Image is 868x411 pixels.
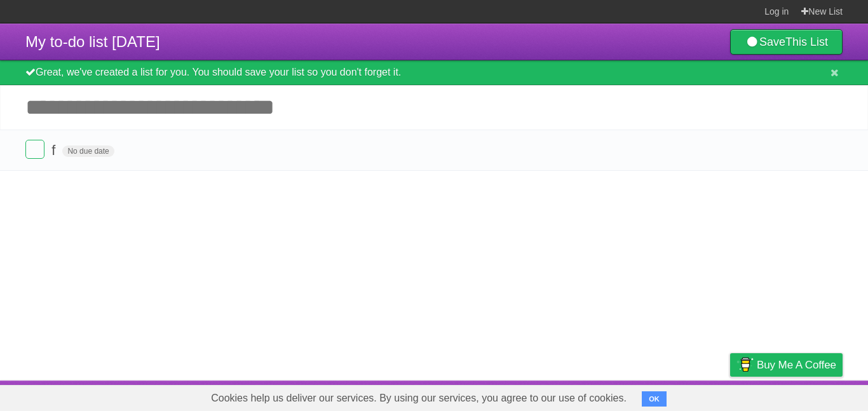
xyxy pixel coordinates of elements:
[51,142,58,158] span: f
[757,354,836,376] span: Buy me a coffee
[25,140,44,159] label: Done
[198,386,639,411] span: Cookies help us deliver our services. By using our services, you agree to our use of cookies.
[62,145,114,157] span: No due date
[561,384,588,408] a: About
[642,391,667,407] button: OK
[736,354,754,375] img: Buy me a coffee
[603,384,654,408] a: Developers
[714,384,747,408] a: Privacy
[785,36,828,48] b: This List
[730,353,843,377] a: Buy me a coffee
[670,384,698,408] a: Terms
[25,33,160,50] span: My to-do list [DATE]
[730,29,843,55] a: SaveThis List
[763,384,843,408] a: Suggest a feature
